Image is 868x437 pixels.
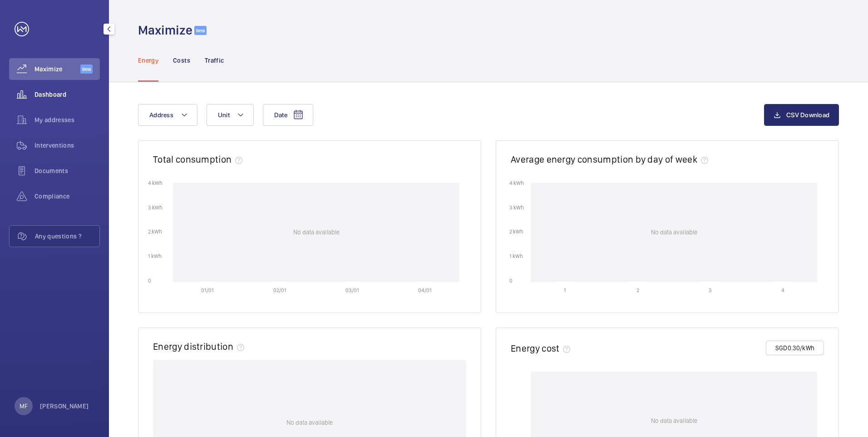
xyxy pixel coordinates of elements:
[651,227,697,236] p: No data available
[274,111,287,119] span: Date
[207,104,254,126] button: Unit
[80,65,93,74] span: Beta
[781,287,784,293] text: 4
[148,228,162,235] text: 2 kWh
[35,115,100,124] span: My addresses
[148,179,163,186] text: 4 kWh
[786,111,829,119] span: CSV Download
[651,416,697,425] p: No data available
[138,104,197,126] button: Address
[218,111,230,119] span: Unit
[35,90,100,99] span: Dashboard
[205,56,224,65] p: Traffic
[345,287,359,293] text: 03/01
[766,341,824,355] button: SGD0.30/kWh
[20,402,28,411] p: MF
[173,56,190,65] p: Costs
[148,253,162,259] text: 1 kWh
[764,104,839,126] button: CSV Download
[273,287,286,293] text: 02/01
[636,287,639,293] text: 2
[509,277,513,283] text: 0
[263,104,313,126] button: Date
[509,204,524,210] text: 3 kWh
[564,287,566,293] text: 1
[148,277,151,283] text: 0
[511,343,559,354] h2: Energy cost
[153,154,232,165] h2: Total consumption
[148,204,163,210] text: 3 kWh
[35,192,100,201] span: Compliance
[35,232,99,241] span: Any questions ?
[35,166,100,175] span: Documents
[138,22,192,39] h1: Maximize
[153,341,233,352] h2: Energy distribution
[709,287,712,293] text: 3
[40,402,89,411] p: [PERSON_NAME]
[509,253,523,259] text: 1 kWh
[418,287,432,293] text: 04/01
[35,141,100,150] span: Interventions
[194,26,207,35] span: Beta
[509,228,523,235] text: 2 kWh
[509,179,524,186] text: 4 kWh
[138,56,158,65] p: Energy
[35,65,80,74] span: Maximize
[511,154,697,165] h2: Average energy consumption by day of week
[201,287,214,293] text: 01/01
[293,227,340,236] p: No data available
[286,418,333,427] p: No data available
[149,111,173,119] span: Address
